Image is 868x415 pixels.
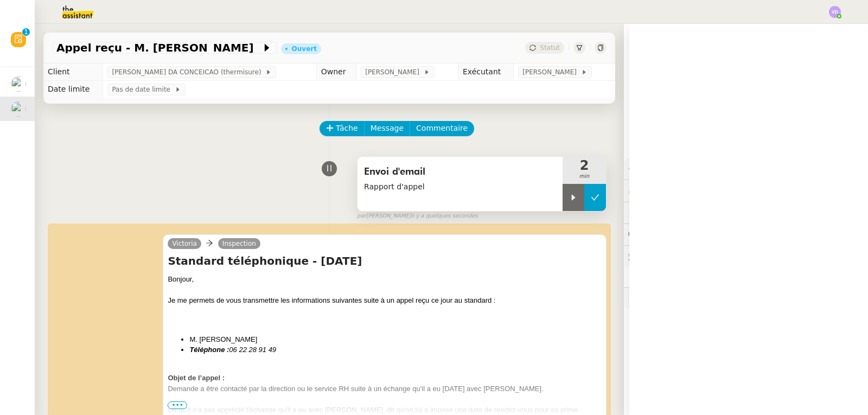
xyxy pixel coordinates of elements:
[624,158,868,180] div: ⚙️Procédures
[628,184,699,197] span: 🔐
[11,101,26,117] img: users%2FhitvUqURzfdVsA8TDJwjiRfjLnH2%2Favatar%2Flogo-thermisure.png
[168,384,602,394] div: Demande a être contacté par la direction ou le service RH suite à un échange qu'il a eu [DATE] av...
[624,180,868,201] div: 🔐Données client
[336,122,358,135] span: Tâche
[563,159,606,172] span: 2
[371,122,404,135] span: Message
[624,288,868,309] div: 🧴Autres
[43,81,103,98] td: Date limite
[364,164,556,180] span: Envoi d'email
[320,121,365,136] button: Tâche
[624,224,868,245] div: 💬Commentaires
[458,63,513,81] td: Exécutant
[112,67,265,78] span: [PERSON_NAME] DA CONCEICAO (thermisure)
[628,252,764,260] span: 🕵️
[168,401,187,409] span: •••
[357,212,478,221] small: [PERSON_NAME]
[189,334,602,345] li: M. [PERSON_NAME]
[11,76,26,92] img: users%2FhitvUqURzfdVsA8TDJwjiRfjLnH2%2Favatar%2Flogo-thermisure.png
[168,374,225,382] strong: Objet de l’appel :
[168,239,201,248] a: Victoria
[364,121,410,136] button: Message
[168,274,602,285] div: Bonjour,
[168,295,602,306] div: Je me permets de vous transmettre les informations suivantes suite à un appel reçu ce jour au sta...
[624,246,868,267] div: 🕵️Autres demandes en cours 1
[22,28,30,36] nz-badge-sup: 1
[364,181,556,193] span: Rapport d'appel
[56,42,261,53] span: Appel reçu - M. [PERSON_NAME]
[628,293,662,302] span: 🧴
[522,67,580,78] span: [PERSON_NAME]
[168,253,602,269] h4: Standard téléphonique - [DATE]
[540,44,560,52] span: Statut
[365,67,423,78] span: [PERSON_NAME]
[357,212,366,221] span: par
[628,208,703,217] span: ⏲️
[563,172,606,181] span: min
[628,230,698,239] span: 💬
[218,239,260,248] a: Inspection
[416,122,468,135] span: Commentaire
[292,46,317,52] div: Ouvert
[316,63,356,81] td: Owner
[411,212,478,221] span: il y a quelques secondes
[829,6,841,18] img: svg
[43,63,103,81] td: Client
[410,121,474,136] button: Commentaire
[628,163,685,175] span: ⚙️
[624,202,868,224] div: ⏲️Tâches 3:08
[24,28,28,38] p: 1
[229,346,276,354] em: 06 22 28 91 49
[189,346,229,354] em: Téléphone :
[112,84,174,95] span: Pas de date limite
